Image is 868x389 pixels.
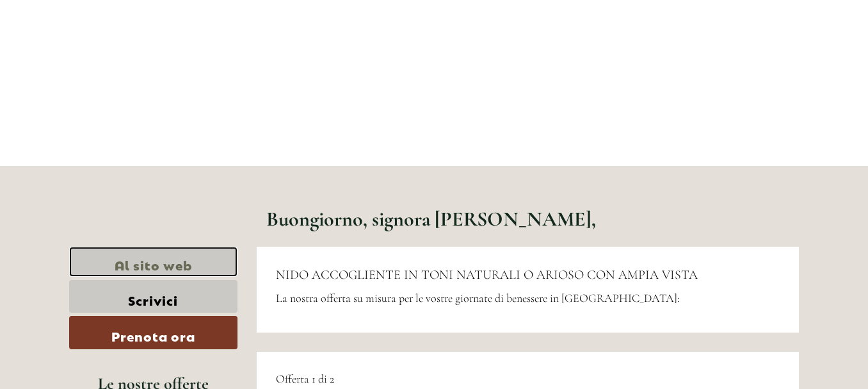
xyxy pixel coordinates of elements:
[19,38,90,46] font: [GEOGRAPHIC_DATA]
[276,267,698,283] font: NIDO ACCOGLIENTE IN TONI NATURALI O ARIOSO CON AMPIA VISTA
[69,247,237,277] a: Al sito web
[128,290,178,308] font: Scrivici
[276,372,334,386] font: Offerta 1 di 2
[19,48,141,61] font: Salve, come possiamo aiutarla?
[435,337,485,355] font: Inviare
[266,206,596,231] font: Buongiorno, signora [PERSON_NAME],
[115,255,192,273] font: Al sito web
[69,316,237,349] a: Prenota ora
[69,280,237,313] a: Scrivici
[232,13,273,26] font: Giovedì
[111,326,195,344] font: Prenota ora
[276,291,680,305] font: La nostra offerta su misura per le vostre giornate di benessere in [GEOGRAPHIC_DATA]:
[415,327,504,360] button: Inviare
[130,62,141,70] font: 20:41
